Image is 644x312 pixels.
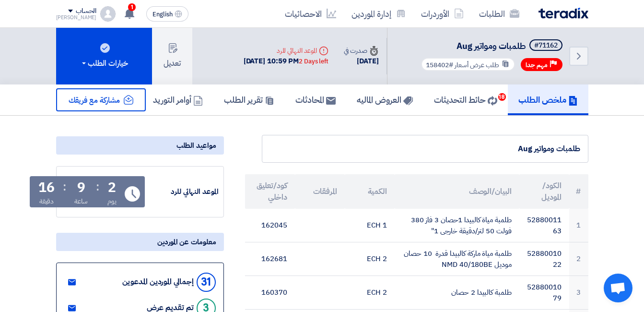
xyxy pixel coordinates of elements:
td: طلمبة مياة كالبيدا 1حصان 3 فاز 380 فولت 50 لتر/دقيقة خارجى 1" [395,209,519,242]
h5: طلمبات ومواتير Aug [419,39,564,53]
h5: حائط التحديثات [434,94,497,105]
div: 9 [77,181,85,194]
div: ساعة [74,196,88,206]
td: طلمبة كالبيدا 2 حصان [395,276,519,310]
span: مهم جدا [526,60,548,70]
td: 162045 [245,209,295,242]
div: : [96,178,99,195]
a: تقرير الطلب [213,84,285,115]
button: خيارات الطلب [56,28,152,84]
h5: المحادثات [295,94,336,105]
a: Open chat [604,274,632,302]
span: مشاركة مع فريقك [69,95,120,106]
td: طلمبة مياة ماركة كالبيدا قدرة 10 حصان موديل NMD 40/180BE [395,242,519,276]
div: طلمبات ومواتير Aug [270,143,580,155]
h5: تقرير الطلب [224,94,274,105]
h5: ملخص الطلب [518,94,578,105]
div: إجمالي الموردين المدعوين [122,277,194,287]
div: 31 [197,273,216,292]
div: 2 Days left [299,57,328,66]
div: مواعيد الطلب [56,136,224,155]
td: 3 [569,276,588,310]
div: معلومات عن الموردين [56,233,224,251]
a: أوامر التوريد [142,84,213,115]
td: 5288001079 [519,276,569,310]
span: #158402 [426,60,453,70]
td: 162681 [245,242,295,276]
a: العروض الماليه [346,84,423,115]
div: [PERSON_NAME] [56,15,97,20]
th: الكمية [345,174,395,209]
td: 5288001022 [519,242,569,276]
a: الاحصائيات [277,2,344,25]
th: الكود/الموديل [519,174,569,209]
div: : [63,178,66,195]
a: المحادثات [285,84,346,115]
th: كود/تعليق داخلي [245,174,295,209]
span: طلمبات ومواتير Aug [457,39,526,52]
div: 2 [108,181,116,194]
span: 18 [498,93,506,101]
a: إدارة الموردين [344,2,413,25]
td: 160370 [245,276,295,310]
img: profile_test.png [100,6,116,22]
td: 1 ECH [345,209,395,242]
div: 16 [38,181,55,194]
div: الموعد النهائي للرد [147,186,219,197]
td: 5288001163 [519,209,569,242]
div: #71162 [534,42,558,49]
a: الطلبات [471,2,527,25]
div: [DATE] 10:59 PM [244,56,328,67]
a: الأوردرات [413,2,471,25]
div: صدرت في [344,46,378,56]
span: طلب عرض أسعار [455,60,499,70]
td: 1 [569,209,588,242]
button: تعديل [152,28,192,84]
div: الحساب [76,7,96,15]
th: البيان/الوصف [395,174,519,209]
th: # [569,174,588,209]
button: English [146,6,188,22]
div: يوم [107,196,117,206]
span: English [152,11,173,18]
a: ملخص الطلب [508,84,588,115]
img: Teradix logo [539,8,588,19]
h5: العروض الماليه [357,94,413,105]
td: 2 ECH [345,242,395,276]
th: المرفقات [295,174,345,209]
div: [DATE] [344,56,378,67]
span: 1 [128,3,136,11]
div: خيارات الطلب [80,58,128,69]
td: 2 ECH [345,276,395,310]
a: حائط التحديثات18 [423,84,508,115]
td: 2 [569,242,588,276]
div: دقيقة [39,196,54,206]
div: الموعد النهائي للرد [244,46,328,56]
